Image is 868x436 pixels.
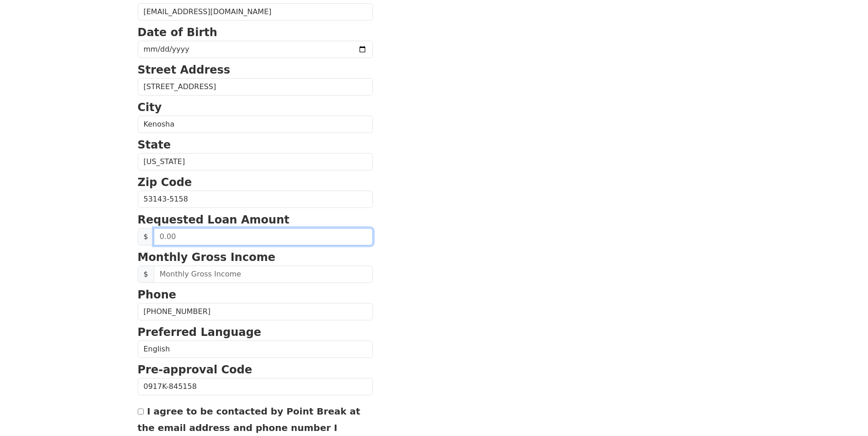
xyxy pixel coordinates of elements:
[138,26,217,39] strong: Date of Birth
[138,116,373,133] input: City
[138,191,373,208] input: Zip Code
[138,288,177,301] strong: Phone
[138,249,373,266] p: Monthly Gross Income
[138,213,290,226] strong: Requested Loan Amount
[138,138,171,151] strong: State
[138,64,231,76] strong: Street Address
[138,101,162,114] strong: City
[138,176,192,189] strong: Zip Code
[138,228,154,245] span: $
[138,266,154,283] span: $
[138,326,261,339] strong: Preferred Language
[138,78,373,96] input: Street Address
[154,228,373,245] input: 0.00
[154,266,373,283] input: Monthly Gross Income
[138,3,373,21] input: Re-Enter Email Address
[138,303,373,320] input: Phone
[138,363,253,376] strong: Pre-approval Code
[138,378,373,395] input: Pre-approval Code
